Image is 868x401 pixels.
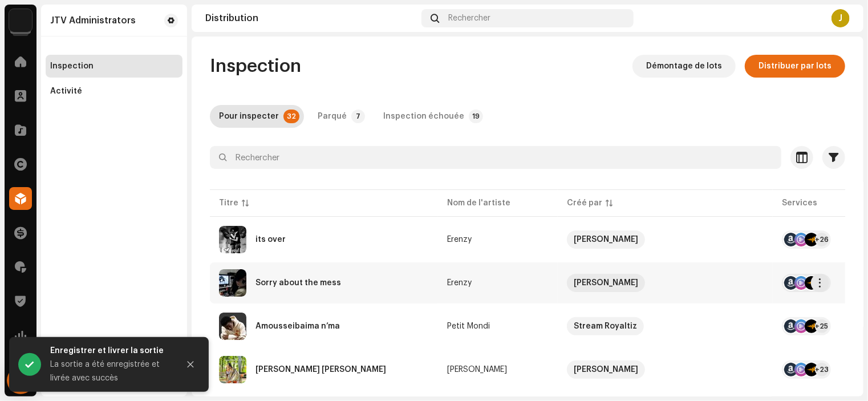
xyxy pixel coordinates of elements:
[205,14,417,23] div: Distribution
[219,226,246,253] img: 1c7579f6-e1a0-464b-ab58-285d21f05502
[574,230,638,249] div: [PERSON_NAME]
[255,366,386,374] div: Jeans Chodkar Pahina Salwar
[50,358,170,385] div: La sortie a été enregistrée et livrée avec succès
[632,55,736,78] button: Démontage de lots
[318,105,347,128] div: Parqué
[567,361,764,379] span: Muhammad Ershad
[9,9,32,32] img: 08840394-dc3e-4720-a77a-6adfc2e10f9d
[219,356,246,383] img: 8d5a5622-d075-4d00-8622-b7c195686ec4
[567,317,764,335] span: Stream Royaltiz
[745,55,845,78] button: Distribuer par lots
[219,269,246,297] img: e3d3e2d3-34a9-47a4-842d-19bec778eca9
[255,322,340,330] div: Amousseibaima n’ma
[447,236,472,244] div: Erenzy
[759,55,832,78] span: Distribuer par lots
[210,146,781,169] input: Rechercher
[447,236,549,244] span: Erenzy
[219,197,238,209] div: Titre
[832,9,850,27] div: J
[447,279,472,287] div: Erenzy
[646,55,722,78] span: Démontage de lots
[283,110,299,123] p-badge: 32
[219,105,279,128] div: Pour inspecter
[574,317,637,335] div: Stream Royaltiz
[567,274,764,292] span: Eren Nere
[50,62,94,71] div: Inspection
[447,366,549,374] span: Muhammad Ershad
[210,55,301,78] span: Inspection
[469,110,483,123] p-badge: 19
[50,344,170,358] div: Enregistrer et livrer la sortie
[383,105,464,128] div: Inspection échouée
[448,14,490,23] span: Rechercher
[46,55,182,78] re-m-nav-item: Inspection
[447,279,549,287] span: Erenzy
[7,367,34,394] div: Open Intercom Messenger
[255,236,286,244] div: its over
[50,87,82,96] div: Activité
[179,353,202,376] button: Close
[574,361,638,379] div: [PERSON_NAME]
[447,366,507,374] div: [PERSON_NAME]
[447,322,490,330] div: Petit Mondi
[567,230,764,249] span: Eren Nere
[219,313,246,340] img: 0cd48f04-5edc-44d5-9908-bd5fe55a137f
[255,279,341,287] div: Sorry about the mess
[567,197,602,209] div: Créé par
[46,80,182,103] re-m-nav-item: Activité
[447,322,549,330] span: Petit Mondi
[574,274,638,292] div: [PERSON_NAME]
[50,16,136,25] div: JTV Administrators
[351,110,365,123] p-badge: 7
